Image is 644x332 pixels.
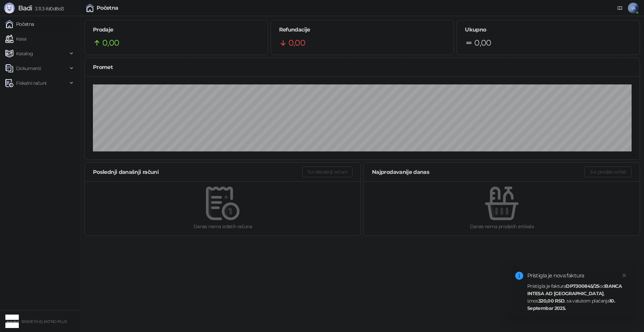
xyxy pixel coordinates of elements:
a: Close [621,272,628,279]
span: 0,00 [288,37,305,49]
span: 0,00 [102,37,119,49]
a: Kasa [5,32,26,46]
button: Svi prodati artikli [585,167,632,177]
strong: 320,00 RSD [538,298,565,304]
a: Dokumentacija [614,3,625,13]
small: RASVETA-ELEKTRO PLUS [21,319,67,324]
span: Dokumenti [16,62,41,75]
img: Logo [4,3,15,13]
button: Svi današnji računi [302,167,353,177]
span: 0,00 [474,37,491,49]
span: info-circle [515,272,523,280]
a: Početna [5,17,34,31]
div: Danas nema prodatih artikala [375,223,629,230]
div: Pristigla je nova faktura [527,272,628,280]
span: Badi [18,4,32,12]
strong: DP7300845/25 [566,283,599,289]
div: Najprodavanije danas [372,168,585,176]
h5: Prodaje [93,26,260,34]
h5: Ukupno [465,26,632,34]
span: Fiskalni računi [16,76,46,90]
div: Poslednji današnji računi [93,168,302,176]
img: 64x64-companyLogo-4c9eac63-00ad-485c-9b48-57f283827d2d.png [5,315,19,328]
span: IA [628,3,639,13]
div: Promet [93,63,632,71]
span: close [622,273,627,278]
div: Danas nema izdatih računa [96,223,350,230]
div: Početna [97,5,118,11]
span: 3.11.3-fd0d8d3 [32,6,64,12]
div: Pristigla je faktura od , iznos , sa valutom plaćanja [527,282,628,312]
span: Katalog [16,47,33,60]
h5: Refundacije [279,26,446,34]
